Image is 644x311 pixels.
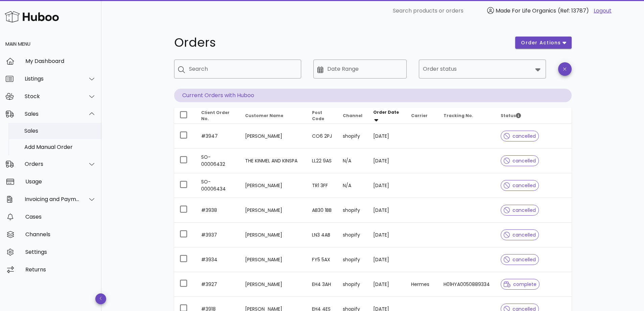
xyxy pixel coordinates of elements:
[406,108,438,124] th: Carrier
[307,272,337,297] td: EH4 3AH
[307,124,337,149] td: CO6 2PJ
[307,247,337,272] td: FY5 5AX
[368,149,406,173] td: [DATE]
[337,108,368,124] th: Channel
[337,149,368,173] td: N/A
[25,249,96,255] div: Settings
[25,231,96,238] div: Channels
[368,223,406,247] td: [DATE]
[521,39,561,46] span: order actions
[368,173,406,198] td: [DATE]
[406,272,438,297] td: Hermes
[438,272,495,297] td: H01HYA0050889334
[504,134,536,138] span: cancelled
[25,214,96,220] div: Cases
[25,58,96,64] div: My Dashboard
[201,110,230,121] span: Client Order No.
[504,208,536,213] span: cancelled
[504,257,536,262] span: cancelled
[196,173,240,198] td: SO-00006434
[196,124,240,149] td: #3947
[337,124,368,149] td: shopify
[240,223,307,247] td: [PERSON_NAME]
[368,198,406,223] td: [DATE]
[240,149,307,173] td: THE KINMEL AND KINSPA
[343,113,362,118] span: Channel
[240,198,307,223] td: [PERSON_NAME]
[196,272,240,297] td: #3927
[495,108,571,124] th: Status
[337,198,368,223] td: shopify
[419,60,546,79] div: Order status
[24,128,96,134] div: Sales
[411,113,428,118] span: Carrier
[337,173,368,198] td: N/A
[196,149,240,173] td: SO-00006432
[558,7,589,15] span: (Ref: 13787)
[337,223,368,247] td: shopify
[25,178,96,185] div: Usage
[368,124,406,149] td: [DATE]
[438,108,495,124] th: Tracking No.
[5,9,59,24] img: Huboo Logo
[25,266,96,273] div: Returns
[307,108,337,124] th: Post Code
[504,183,536,188] span: cancelled
[515,37,571,49] button: order actions
[25,161,80,167] div: Orders
[312,110,324,121] span: Post Code
[25,93,80,99] div: Stock
[504,232,536,237] span: cancelled
[25,111,80,117] div: Sales
[240,173,307,198] td: [PERSON_NAME]
[245,113,283,118] span: Customer Name
[196,108,240,124] th: Client Order No.
[196,223,240,247] td: #3937
[25,196,80,202] div: Invoicing and Payments
[196,198,240,223] td: #3938
[240,108,307,124] th: Customer Name
[368,272,406,297] td: [DATE]
[504,158,536,163] span: cancelled
[25,75,80,82] div: Listings
[307,173,337,198] td: TR1 3FF
[373,109,399,115] span: Order Date
[504,282,536,287] span: complete
[240,124,307,149] td: [PERSON_NAME]
[240,272,307,297] td: [PERSON_NAME]
[174,89,572,102] p: Current Orders with Huboo
[174,37,507,49] h1: Orders
[240,247,307,272] td: [PERSON_NAME]
[368,108,406,124] th: Order Date: Sorted descending. Activate to remove sorting.
[337,247,368,272] td: shopify
[196,247,240,272] td: #3934
[24,144,96,150] div: Add Manual Order
[307,223,337,247] td: LN3 4AB
[307,149,337,173] td: LL22 9AS
[337,272,368,297] td: shopify
[368,247,406,272] td: [DATE]
[501,113,521,118] span: Status
[444,113,473,118] span: Tracking No.
[594,7,612,15] a: Logout
[307,198,337,223] td: AB30 1BB
[496,7,556,15] span: Made For Life Organics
